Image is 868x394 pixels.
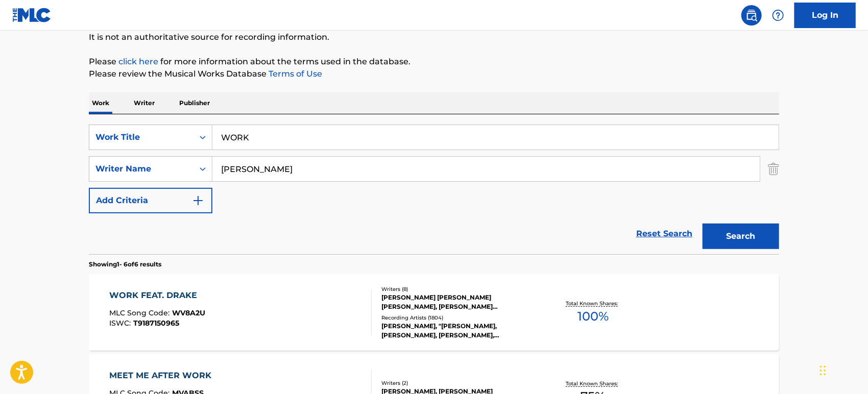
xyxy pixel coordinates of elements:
[12,8,52,22] img: MLC Logo
[381,322,536,340] div: [PERSON_NAME], "[PERSON_NAME], [PERSON_NAME], [PERSON_NAME], [PERSON_NAME], [PERSON_NAME], [PERSO...
[110,370,217,382] div: MEET ME AFTER WORK
[173,308,206,317] span: WV8A2U
[381,379,536,387] div: Writers ( 2 )
[89,31,779,43] p: It is not an authoritative source for recording information.
[176,92,213,114] p: Publisher
[794,3,856,28] a: Log In
[95,131,187,143] div: Work Title
[89,92,112,114] p: Work
[89,274,779,351] a: WORK FEAT. DRAKEMLC Song Code:WV8A2UISWC:T9187150965Writers (8)[PERSON_NAME] [PERSON_NAME] [PERSO...
[131,92,158,114] p: Writer
[89,68,779,80] p: Please review the Musical Works Database
[110,289,206,302] div: WORK FEAT. DRAKE
[566,380,620,387] p: Total Known Shares:
[192,194,204,207] img: 9d2ae6d4665cec9f34b9.svg
[381,314,536,322] div: Recording Artists ( 1804 )
[89,188,212,213] button: Add Criteria
[118,57,158,66] a: click here
[89,260,161,269] p: Showing 1 - 6 of 6 results
[820,355,826,386] div: Drag
[381,285,536,293] div: Writers ( 8 )
[741,5,762,26] a: Public Search
[577,307,609,326] span: 100 %
[631,223,697,245] a: Reset Search
[817,345,868,394] iframe: Chat Widget
[134,318,180,328] span: T9187150965
[381,293,536,311] div: [PERSON_NAME] [PERSON_NAME] [PERSON_NAME], [PERSON_NAME] [PERSON_NAME], [PERSON_NAME] [PERSON_NAM...
[772,9,784,21] img: help
[110,308,173,317] span: MLC Song Code :
[703,224,779,249] button: Search
[95,163,187,175] div: Writer Name
[768,156,779,182] img: Delete Criterion
[745,9,758,21] img: search
[110,318,134,328] span: ISWC :
[89,56,779,68] p: Please for more information about the terms used in the database.
[267,69,322,79] a: Terms of Use
[566,300,620,307] p: Total Known Shares:
[89,125,779,254] form: Search Form
[768,5,788,26] div: Help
